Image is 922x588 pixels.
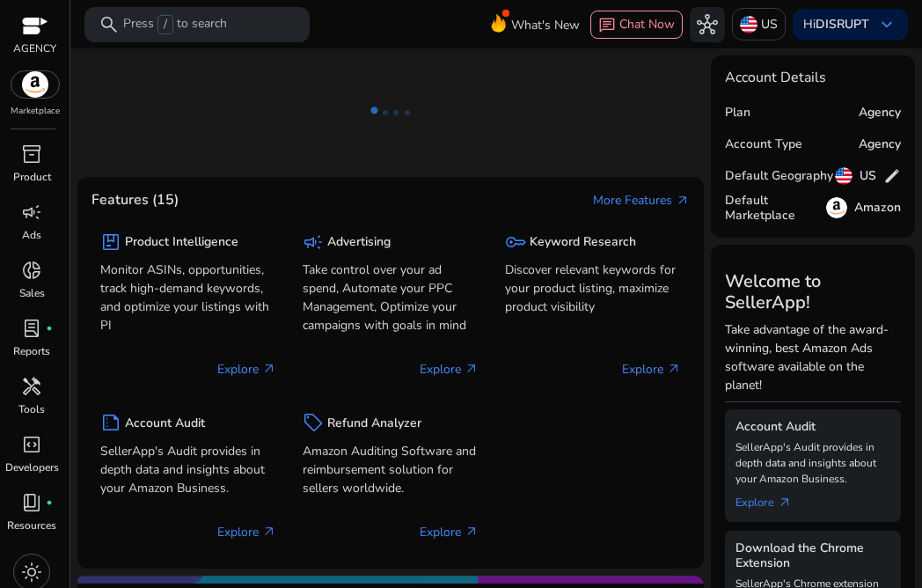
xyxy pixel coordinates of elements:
p: SellerApp's Audit provides in depth data and insights about your Amazon Business. [100,442,276,497]
p: Press to search [123,15,227,34]
span: fiber_manual_record [46,325,53,332]
h5: Default Geography [725,169,833,184]
p: Reports [13,343,50,359]
p: Tools [18,401,45,417]
h4: Features (15) [91,192,179,209]
p: Explore [622,360,681,379]
span: arrow_outward [676,194,690,208]
span: campaign [21,202,42,223]
h5: Agency [859,106,901,121]
p: Developers [5,459,59,475]
h4: Account Details [725,70,901,86]
span: handyman [21,376,42,397]
p: Discover relevant keywords for your product listing, maximize product visibility [505,261,681,316]
span: fiber_manual_record [46,499,53,506]
p: Explore [217,523,276,541]
span: inventory_2 [21,143,42,165]
p: Take control over your ad spend, Automate your PPC Management, Optimize your campaigns with goals... [303,261,479,334]
span: donut_small [21,260,42,281]
span: code_blocks [21,434,42,455]
span: hub [697,14,718,35]
p: Monitor ASINs, opportunities, track high-demand keywords, and optimize your listings with PI [100,261,276,334]
h5: Account Audit [125,416,205,431]
img: us.svg [835,167,852,185]
h5: Download the Chrome Extension [735,541,890,571]
p: Amazon Auditing Software and reimbursement solution for sellers worldwide. [303,442,479,497]
button: chatChat Now [590,11,683,39]
span: edit [883,167,901,185]
p: Sales [19,285,45,301]
h5: Default Marketplace [725,194,826,224]
p: Resources [7,518,56,533]
h5: US [860,169,876,184]
b: DISRUPT [816,16,869,33]
h3: Welcome to SellerApp! [725,271,901,313]
h5: Account Audit [735,420,890,435]
h5: Refund Analyzer [327,416,421,431]
span: sell [303,412,324,433]
p: Product [13,169,51,185]
span: / [157,15,173,34]
span: lab_profile [21,318,42,339]
span: summarize [100,412,121,433]
a: More Featuresarrow_outward [593,191,690,209]
p: US [761,9,778,40]
span: arrow_outward [465,525,479,539]
img: amazon.svg [826,197,847,218]
span: search [99,14,120,35]
span: book_4 [21,492,42,513]
span: arrow_outward [667,362,681,376]
h5: Account Type [725,137,802,152]
span: arrow_outward [262,525,276,539]
p: Explore [420,360,479,379]
span: campaign [303,232,324,253]
span: Chat Now [619,16,675,33]
h5: Keyword Research [530,235,636,250]
p: Hi [803,18,869,31]
p: Explore [420,523,479,541]
span: light_mode [21,562,42,583]
p: SellerApp's Audit provides in depth data and insights about your Amazon Business. [735,439,890,487]
span: chat [598,17,616,34]
h5: Advertising [327,235,391,250]
h5: Agency [859,137,901,152]
p: Take advantage of the award-winning, best Amazon Ads software available on the planet! [725,320,901,394]
span: arrow_outward [778,496,792,510]
a: Explorearrow_outward [735,487,806,511]
p: Marketplace [11,105,60,118]
h5: Plan [725,106,750,121]
img: us.svg [740,16,757,33]
h5: Amazon [854,201,901,216]
p: AGENCY [13,40,56,56]
span: package [100,232,121,253]
span: arrow_outward [465,362,479,376]
button: hub [690,7,725,42]
span: arrow_outward [262,362,276,376]
span: keyboard_arrow_down [876,14,897,35]
h5: Product Intelligence [125,235,238,250]
p: Explore [217,360,276,379]
p: Ads [22,227,41,243]
img: amazon.svg [11,71,59,98]
span: key [505,232,526,253]
span: What's New [511,10,580,40]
